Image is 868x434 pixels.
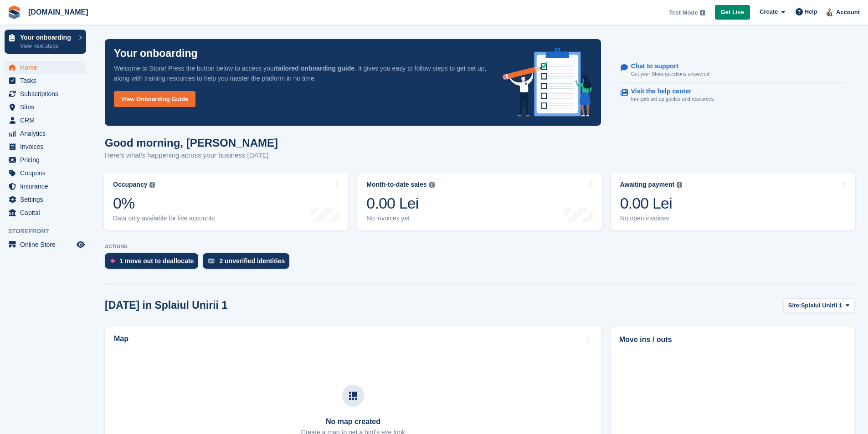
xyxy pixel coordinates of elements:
[700,10,705,15] img: icon-info-grey-7440780725fd019a000dd9b08b2336e03edf1995a4989e88bcd33f0948082b44.svg
[715,5,750,20] a: Get Live
[620,181,675,189] div: Awaiting payment
[631,62,704,70] p: Chat to support
[5,101,86,113] a: menu
[621,58,846,83] a: Chat to support Get your Stora questions answered.
[113,194,215,213] div: 0%
[5,206,86,219] a: menu
[621,83,846,107] a: Visit the help center In-depth set up guides and resources.
[677,182,682,188] img: icon-info-grey-7440780725fd019a000dd9b08b2336e03edf1995a4989e88bcd33f0948082b44.svg
[104,173,348,230] a: Occupancy 0% Data only available for live accounts
[219,257,285,265] div: 2 unverified identities
[5,87,86,100] a: menu
[105,253,203,273] a: 1 move out to deallocate
[276,65,354,72] strong: tailored onboarding guide
[788,301,801,310] span: Site:
[105,150,278,161] p: Here's what's happening across your business [DATE]
[5,74,86,87] a: menu
[5,180,86,193] a: menu
[631,87,708,95] p: Visit the help center
[20,180,75,193] span: Insurance
[5,193,86,206] a: menu
[349,392,357,400] img: map-icn-33ee37083ee616e46c38cad1a60f524a97daa1e2b2c8c0bc3eb3415660979fc1.svg
[5,127,86,140] a: menu
[75,239,86,250] a: Preview store
[149,182,155,188] img: icon-info-grey-7440780725fd019a000dd9b08b2336e03edf1995a4989e88bcd33f0948082b44.svg
[20,42,74,50] p: View next steps
[113,214,215,222] div: Data only available for live accounts
[429,182,435,188] img: icon-info-grey-7440780725fd019a000dd9b08b2336e03edf1995a4989e88bcd33f0948082b44.svg
[20,61,75,74] span: Home
[114,335,128,343] h2: Map
[208,258,215,264] img: verify_identity-adf6edd0f0f0b5bbfe63781bf79b02c33cf7c696d77639b501bdc392416b5a36.svg
[669,8,698,17] span: Test Mode
[20,127,75,140] span: Analytics
[20,153,75,166] span: Pricing
[5,238,86,251] a: menu
[5,140,86,153] a: menu
[113,181,147,189] div: Occupancy
[105,244,854,250] p: ACTIONS
[5,61,86,74] a: menu
[8,227,91,236] span: Storefront
[20,206,75,219] span: Capital
[301,418,405,426] h3: No map created
[20,34,74,41] p: Your onboarding
[7,5,21,19] img: stora-icon-8386f47178a22dfd0bd8f6a31ec36ba5ce8667c1dd55bd0f319d3a0aa187defe.svg
[25,5,92,20] a: [DOMAIN_NAME]
[20,101,75,113] span: Sites
[721,8,744,17] span: Get Live
[760,7,778,16] span: Create
[110,258,115,264] img: move_outs_to_deallocate_icon-f764333ba52eb49d3ac5e1228854f67142a1ed5810a6f6cc68b1a99e826820c5.svg
[20,87,75,100] span: Subscriptions
[114,91,195,107] a: View Onboarding Guide
[114,48,198,59] p: Your onboarding
[826,7,835,16] img: Ionut Grigorescu
[631,95,715,103] p: In-depth set up guides and resources.
[20,238,75,251] span: Online Store
[114,63,488,83] p: Welcome to Stora! Press the button below to access your . It gives you easy to follow steps to ge...
[836,8,860,17] span: Account
[203,253,294,273] a: 2 unverified identities
[119,257,194,265] div: 1 move out to deallocate
[620,214,683,222] div: No open invoices
[357,173,601,230] a: Month-to-date sales 0.00 Lei No invoices yet
[5,167,86,179] a: menu
[5,153,86,166] a: menu
[5,114,86,127] a: menu
[20,167,75,179] span: Coupons
[5,30,86,54] a: Your onboarding View next steps
[105,137,278,149] h1: Good morning, [PERSON_NAME]
[20,140,75,153] span: Invoices
[366,181,426,189] div: Month-to-date sales
[783,298,854,313] button: Site: Splaiul Unirii 1
[611,173,855,230] a: Awaiting payment 0.00 Lei No open invoices
[105,299,227,311] h2: [DATE] in Splaiul Unirii 1
[619,334,846,345] h2: Move ins / outs
[20,114,75,127] span: CRM
[620,194,683,213] div: 0.00 Lei
[366,194,434,213] div: 0.00 Lei
[20,193,75,206] span: Settings
[366,214,434,222] div: No invoices yet
[631,70,711,78] p: Get your Stora questions answered.
[801,301,842,310] span: Splaiul Unirii 1
[20,74,75,87] span: Tasks
[503,48,592,117] img: onboarding-info-6c161a55d2c0e0a8cae90662b2fe09162a5109e8cc188191df67fb4f79e88e88.svg
[805,7,817,16] span: Help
